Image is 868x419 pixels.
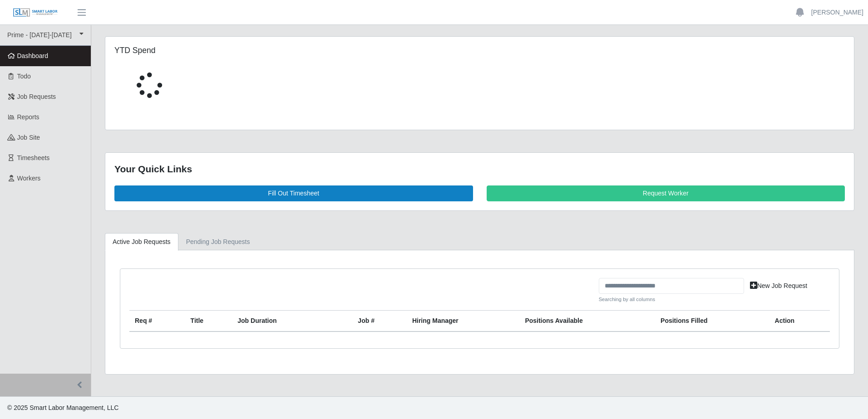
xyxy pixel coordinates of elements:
a: New Job Request [744,278,814,294]
th: Req # [129,311,185,332]
a: Active Job Requests [105,233,178,251]
span: Todo [17,73,31,80]
th: Hiring Manager [407,311,519,332]
span: job site [17,134,40,141]
span: Timesheets [17,154,50,161]
span: Workers [17,175,41,182]
a: [PERSON_NAME] [811,8,863,17]
th: Positions Available [519,311,655,332]
a: Pending Job Requests [178,233,258,251]
th: Positions Filled [655,311,769,332]
span: Job Requests [17,93,56,100]
span: Reports [17,113,39,121]
th: Job # [352,311,407,332]
small: Searching by all columns [599,296,744,303]
span: © 2025 Smart Labor Management, LLC [7,404,118,411]
a: Request Worker [487,185,845,201]
span: Dashboard [17,52,49,59]
div: Your Quick Links [114,162,845,176]
th: Title [185,311,232,332]
img: SLM Logo [13,8,58,18]
th: Job Duration [232,311,331,332]
a: Fill Out Timesheet [114,185,473,201]
h5: YTD Spend [114,46,349,55]
th: Action [769,311,830,332]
